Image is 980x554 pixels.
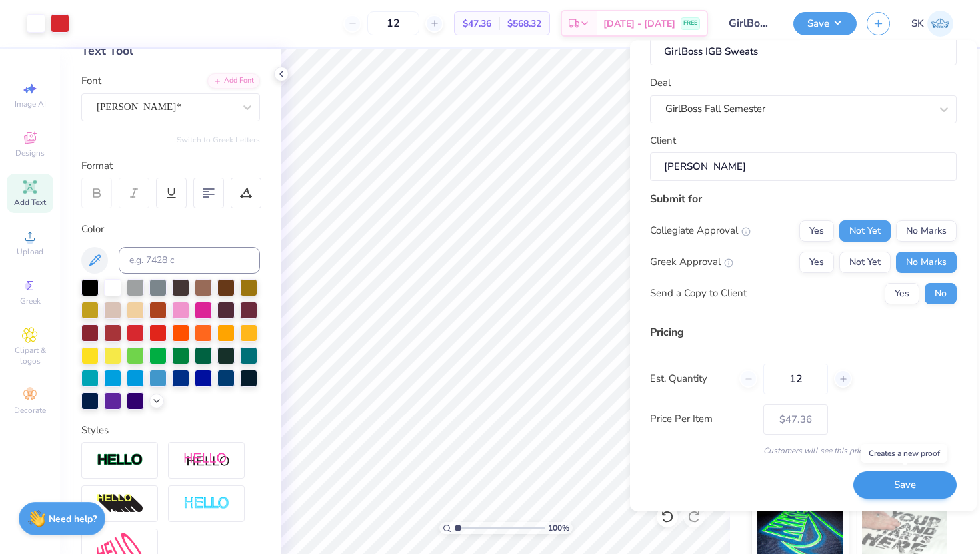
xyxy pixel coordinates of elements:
[650,254,733,270] div: Greek Approval
[911,11,953,37] a: SK
[14,405,46,415] span: Decorate
[799,220,834,241] button: Yes
[853,471,957,499] button: Save
[793,12,857,35] button: Save
[839,220,891,241] button: Not Yet
[839,251,891,272] button: Not Yet
[650,444,957,456] div: Customers will see this price on HQ.
[927,11,953,37] img: Sophia Krausz
[17,246,43,257] span: Upload
[81,73,101,89] label: Font
[650,371,729,386] label: Est. Quantity
[207,73,260,89] div: Add Font
[763,363,828,394] input: – –
[7,345,53,366] span: Clipart & logos
[14,197,46,208] span: Add Text
[81,42,260,60] div: Text Tool
[603,17,675,31] span: [DATE] - [DATE]
[183,452,230,469] img: Shadow
[650,133,676,148] label: Client
[119,247,260,274] input: e.g. 7428 c
[97,493,143,515] img: 3d Illusion
[367,11,419,35] input: – –
[20,296,41,306] span: Greek
[650,412,753,427] label: Price Per Item
[81,222,260,237] div: Color
[548,522,569,534] span: 100 %
[718,10,783,37] input: Untitled Design
[885,282,919,304] button: Yes
[183,496,230,511] img: Negative Space
[463,17,491,31] span: $47.36
[650,324,957,340] div: Pricing
[97,453,143,468] img: Stroke
[650,286,747,301] div: Send a Copy to Client
[896,220,957,241] button: No Marks
[49,513,97,525] strong: Need help?
[81,158,261,174] div: Format
[650,190,957,206] div: Submit for
[650,75,671,91] label: Deal
[861,444,947,463] div: Creates a new proof
[507,17,541,31] span: $568.32
[650,152,957,181] input: e.g. Ethan Linker
[925,282,957,304] button: No
[650,223,751,238] div: Collegiate Approval
[15,148,45,158] span: Designs
[683,19,697,28] span: FREE
[81,423,260,438] div: Styles
[177,135,260,145] button: Switch to Greek Letters
[15,99,46,109] span: Image AI
[799,251,834,272] button: Yes
[911,16,924,31] span: SK
[896,251,957,272] button: No Marks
